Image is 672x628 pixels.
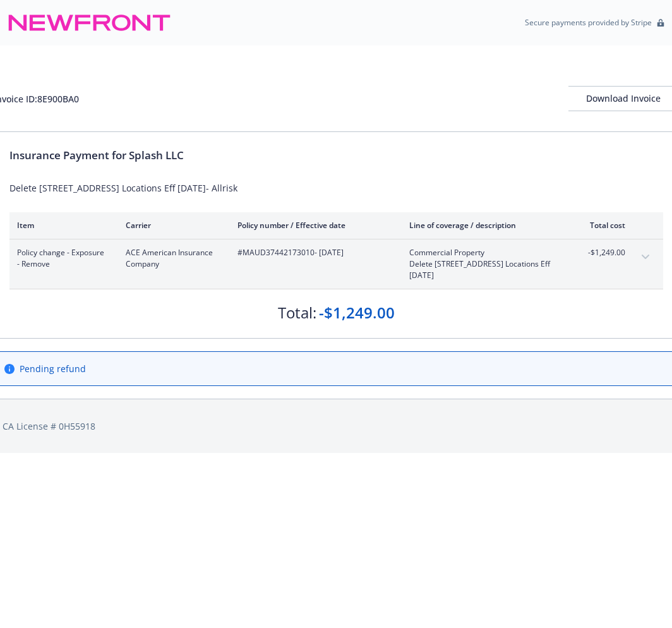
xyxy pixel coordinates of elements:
div: Policy change - Exposure - RemoveACE American Insurance Company#MAUD37442173010- [DATE]Commercial... [9,239,663,289]
div: Insurance Payment for Splash LLC [9,147,663,164]
span: Policy change - Exposure - Remove [17,247,105,270]
div: -$1,249.00 [319,302,395,323]
div: Total cost [578,220,625,231]
span: Commercial Property [409,247,558,258]
button: expand content [635,247,656,267]
div: Total: [278,302,316,323]
div: CA License # 0H55918 [3,420,669,433]
span: ACE American Insurance Company [126,247,217,270]
span: #MAUD37442173010 - [DATE] [237,247,389,258]
span: Pending refund [20,362,86,375]
span: Commercial PropertyDelete [STREET_ADDRESS] Locations Eff [DATE] [409,247,558,281]
div: Line of coverage / description [409,220,558,231]
p: Secure payments provided by Stripe [525,17,652,28]
span: Delete [STREET_ADDRESS] Locations Eff [DATE] [409,258,558,281]
div: Delete [STREET_ADDRESS] Locations Eff [DATE]- Allrisk [9,181,663,195]
div: Policy number / Effective date [237,220,389,231]
span: -$1,249.00 [578,247,625,258]
div: Item [17,220,105,231]
div: Carrier [126,220,217,231]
